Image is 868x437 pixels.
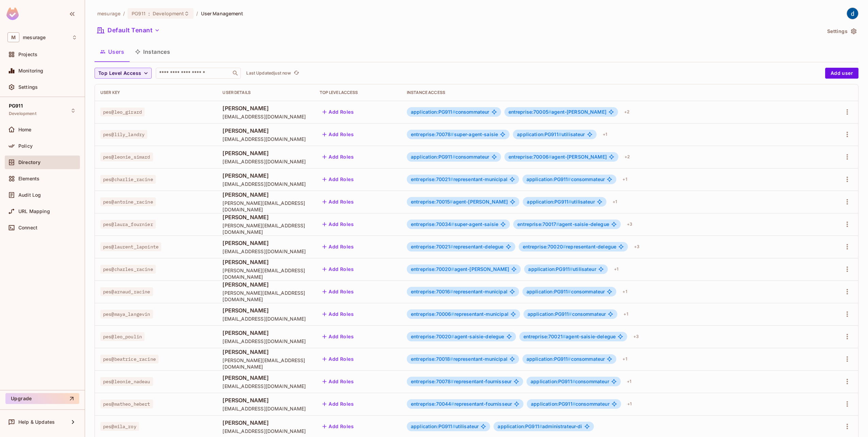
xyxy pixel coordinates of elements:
[451,221,454,227] span: #
[100,287,153,296] span: pes@arnaud_racine
[531,401,610,407] span: consommateur
[100,265,156,274] span: pes@charles_racine
[222,338,309,344] span: [EMAIL_ADDRESS][DOMAIN_NAME]
[320,107,356,117] button: Add Roles
[450,356,453,362] span: #
[825,68,858,79] button: Add user
[320,196,356,207] button: Add Roles
[222,158,309,165] span: [EMAIL_ADDRESS][DOMAIN_NAME]
[320,421,356,432] button: Add Roles
[620,174,630,185] div: + 1
[100,220,156,229] span: pes@laura_fournier
[222,127,309,134] span: [PERSON_NAME]
[558,131,562,137] span: #
[523,244,566,249] span: entreprise:70020
[411,199,453,205] span: entreprise:70015
[451,266,454,272] span: #
[452,423,455,429] span: #
[411,334,454,339] span: entreprise:70020
[222,113,309,120] span: [EMAIL_ADDRESS][DOMAIN_NAME]
[622,151,633,162] div: + 2
[222,213,309,221] span: [PERSON_NAME]
[320,331,356,342] button: Add Roles
[624,399,634,409] div: + 1
[123,10,125,17] li: /
[452,109,455,115] span: #
[222,267,309,280] span: [PERSON_NAME][EMAIL_ADDRESS][DOMAIN_NAME]
[100,377,153,386] span: pes@leonie_nadeau
[222,239,309,247] span: [PERSON_NAME]
[320,241,356,252] button: Add Roles
[508,109,552,115] span: entreprise:70005
[100,422,139,431] span: pes@mila_roy
[411,334,504,339] span: agent-saisie-delegue
[18,160,40,165] span: Directory
[411,177,507,182] span: representant-municipal
[320,174,356,185] button: Add Roles
[572,401,575,407] span: #
[411,154,489,160] span: consommateur
[407,90,816,95] div: Instance Access
[320,219,356,230] button: Add Roles
[222,222,309,235] span: [PERSON_NAME][EMAIL_ADDRESS][DOMAIN_NAME]
[824,26,858,37] button: Settings
[517,131,562,137] span: application:PG911
[411,131,454,137] span: entreprise:70078
[100,90,212,95] div: User Key
[18,52,37,57] span: Projects
[222,374,309,382] span: [PERSON_NAME]
[528,266,596,272] span: utilisateur
[570,266,573,272] span: #
[411,266,454,272] span: entreprise:70020
[527,199,595,205] span: utilisateur
[631,331,641,342] div: + 3
[508,154,552,160] span: entreprise:70006
[222,419,309,426] span: [PERSON_NAME]
[523,334,566,339] span: entreprise:70021
[528,311,572,317] span: application:PG911
[411,424,479,429] span: utilisateur
[9,111,36,116] span: Development
[411,222,498,227] span: super-agent-saisie
[222,191,309,198] span: [PERSON_NAME]
[527,289,605,294] span: consommateur
[600,129,610,140] div: + 1
[222,149,309,157] span: [PERSON_NAME]
[610,196,620,207] div: + 1
[320,399,356,409] button: Add Roles
[411,401,512,407] span: representant-fournisseur
[222,290,309,303] span: [PERSON_NAME][EMAIL_ADDRESS][DOMAIN_NAME]
[411,154,455,160] span: application:PG911
[153,10,184,17] span: Development
[531,401,575,407] span: application:PG911
[100,197,156,206] span: pes@antoine_racine
[451,311,454,317] span: #
[411,379,512,384] span: representant-fournisseur
[527,356,605,362] span: consommateur
[621,309,631,320] div: + 1
[531,379,609,384] span: consommateur
[320,129,356,140] button: Add Roles
[411,356,453,362] span: entreprise:70018
[624,219,635,230] div: + 3
[611,264,621,275] div: + 1
[320,376,356,387] button: Add Roles
[222,136,309,142] span: [EMAIL_ADDRESS][DOMAIN_NAME]
[411,401,454,407] span: entreprise:70044
[411,378,454,384] span: entreprise:70078
[527,176,571,182] span: application:PG911
[222,281,309,288] span: [PERSON_NAME]
[620,286,630,297] div: + 1
[18,419,55,425] span: Help & Updates
[100,108,145,116] span: pes@leo_girard
[451,334,454,339] span: #
[98,69,141,78] span: Top Level Access
[222,315,309,322] span: [EMAIL_ADDRESS][DOMAIN_NAME]
[222,428,309,434] span: [EMAIL_ADDRESS][DOMAIN_NAME]
[568,199,571,205] span: #
[450,176,453,182] span: #
[631,241,642,252] div: + 3
[100,175,156,184] span: pes@charlie_racine
[222,329,309,337] span: [PERSON_NAME]
[451,401,454,407] span: #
